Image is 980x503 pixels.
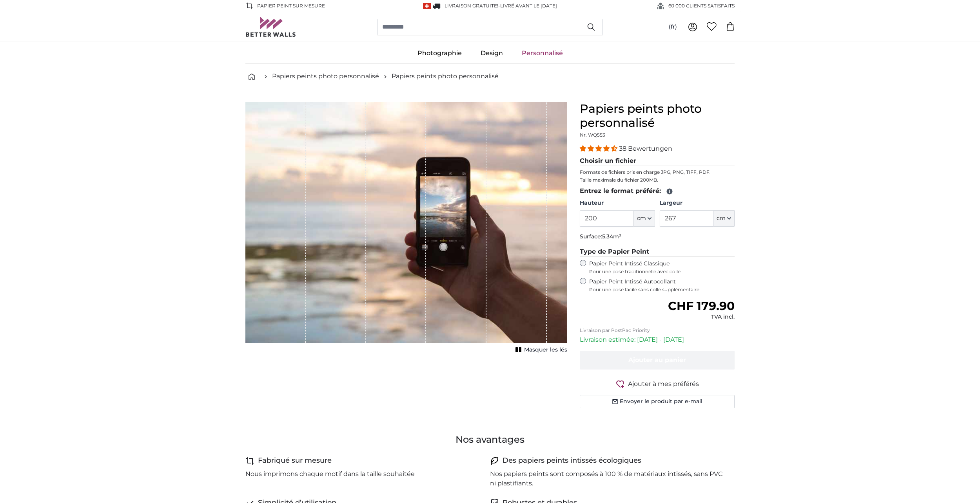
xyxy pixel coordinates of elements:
span: Papier peint sur mesure [257,2,325,9]
span: - [498,3,557,9]
img: Betterwalls [245,17,296,37]
a: Design [471,43,512,63]
span: 38 Bewertungen [619,145,672,152]
span: 5.34m² [602,233,621,240]
span: Masquer les lés [524,346,567,354]
h4: Fabriqué sur mesure [258,455,332,466]
button: Ajouter à mes préférés [580,379,735,389]
h3: Nos avantages [245,433,735,446]
span: 4.34 stars [580,145,619,152]
span: Livré avant le [DATE] [500,3,557,9]
span: Nr. WQ553 [580,132,605,138]
button: Envoyer le produit par e-mail [580,395,735,408]
a: Papiers peints photo personnalisé [392,72,499,81]
p: Nos papiers peints sont composés à 100 % de matériaux intissés, sans PVC ni plastifiants. [490,469,728,488]
span: Pour une pose traditionnelle avec colle [589,269,735,275]
div: 1 of 1 [245,102,567,355]
p: Taille maximale du fichier 200MB. [580,177,735,183]
button: cm [634,210,655,227]
button: Masquer les lés [513,344,567,355]
legend: Type de Papier Peint [580,247,735,257]
p: Livraison par PostPac Priority [580,327,735,334]
label: Largeur [660,199,735,207]
label: Papier Peint Intissé Autocollant [589,278,735,293]
span: 60 000 CLIENTS SATISFAITS [668,2,735,9]
a: Personnalisé [512,43,572,63]
span: Ajouter à mes préférés [628,379,699,389]
button: cm [713,210,735,227]
img: Suisse [423,3,431,9]
span: cm [637,215,646,222]
p: Formats de fichiers pris en charge JPG, PNG, TIFF, PDF. [580,169,735,175]
legend: Entrez le format préféré: [580,186,735,196]
a: Papiers peints photo personnalisé [272,72,379,81]
span: Ajouter au panier [628,356,686,364]
p: Nous imprimons chaque motif dans la taille souhaitée [245,469,415,479]
span: Pour une pose facile sans colle supplémentaire [589,287,735,293]
span: CHF 179.90 [668,299,735,313]
button: (fr) [662,20,683,34]
label: Hauteur [580,199,655,207]
h4: Des papiers peints intissés écologiques [503,455,641,466]
a: Photographie [408,43,471,63]
p: Livraison estimée: [DATE] - [DATE] [580,335,735,344]
legend: Choisir un fichier [580,156,735,166]
p: Surface: [580,233,735,241]
label: Papier Peint Intissé Classique [589,260,735,275]
h1: Papiers peints photo personnalisé [580,102,735,130]
span: cm [717,215,726,222]
span: Livraison GRATUITE! [445,3,498,9]
div: TVA incl. [668,313,735,321]
nav: breadcrumbs [245,64,735,89]
button: Ajouter au panier [580,351,735,370]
